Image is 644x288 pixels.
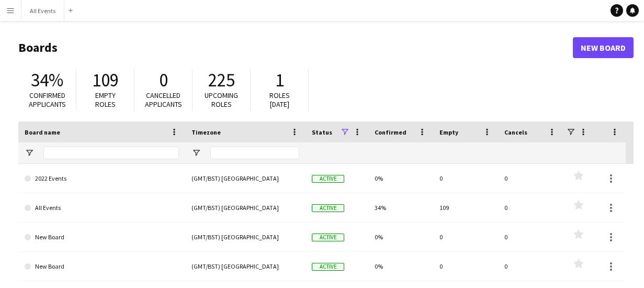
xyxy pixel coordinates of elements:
[498,164,563,193] div: 0
[498,193,563,222] div: 0
[29,91,66,109] span: Confirmed applicants
[185,193,306,222] div: (GMT/BST) [GEOGRAPHIC_DATA]
[43,147,179,159] input: Board name Filter Input
[205,91,238,109] span: Upcoming roles
[573,37,634,58] a: New Board
[191,128,221,136] span: Timezone
[368,193,433,222] div: 34%
[433,252,498,281] div: 0
[269,91,290,109] span: Roles [DATE]
[25,193,179,223] a: All Events
[185,252,306,281] div: (GMT/BST) [GEOGRAPHIC_DATA]
[18,40,573,56] h1: Boards
[433,193,498,222] div: 109
[145,91,182,109] span: Cancelled applicants
[498,223,563,251] div: 0
[504,128,527,136] span: Cancels
[498,252,563,281] div: 0
[159,69,168,92] span: 0
[92,69,119,92] span: 109
[191,148,201,158] button: Open Filter Menu
[25,252,179,281] a: New Board
[25,223,179,252] a: New Board
[433,223,498,251] div: 0
[208,69,235,92] span: 225
[25,148,34,158] button: Open Filter Menu
[185,164,306,193] div: (GMT/BST) [GEOGRAPHIC_DATA]
[25,164,179,193] a: 2022 Events
[95,91,116,109] span: Empty roles
[210,147,299,159] input: Timezone Filter Input
[439,128,458,136] span: Empty
[25,128,60,136] span: Board name
[312,204,344,212] span: Active
[275,69,284,92] span: 1
[433,164,498,193] div: 0
[368,223,433,251] div: 0%
[31,69,63,92] span: 34%
[368,164,433,193] div: 0%
[375,128,406,136] span: Confirmed
[312,263,344,271] span: Active
[312,175,344,183] span: Active
[21,1,64,21] button: All Events
[185,223,306,251] div: (GMT/BST) [GEOGRAPHIC_DATA]
[312,128,332,136] span: Status
[312,234,344,241] span: Active
[368,252,433,281] div: 0%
